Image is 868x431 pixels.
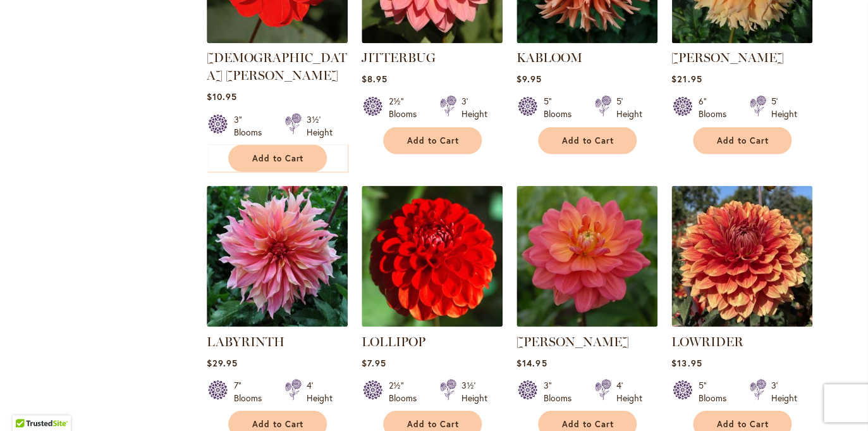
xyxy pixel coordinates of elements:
button: Add to Cart [538,127,637,154]
img: LORA ASHLEY [517,185,657,327]
span: Add to Cart [407,135,459,146]
div: 6" Blooms [699,95,734,120]
span: $9.95 [517,73,542,85]
span: Add to Cart [252,153,304,163]
img: Labyrinth [207,185,348,327]
div: 3' Height [462,95,487,120]
div: 3½' Height [307,113,333,138]
span: $10.95 [207,91,237,103]
span: $14.95 [517,356,547,368]
span: $29.95 [207,356,238,368]
a: LOWRIDER [671,334,743,349]
div: 5' Height [616,95,642,120]
span: Add to Cart [562,135,614,146]
span: Add to Cart [717,135,769,146]
a: KABLOOM [517,34,657,46]
div: 4' Height [307,378,333,404]
img: LOLLIPOP [362,185,503,327]
a: LABYRINTH [207,334,284,349]
a: KARMEL KORN [671,34,812,46]
div: 3½' Height [462,378,487,404]
a: Lowrider [671,317,812,329]
div: 5" Blooms [699,378,734,404]
div: 2½" Blooms [389,95,424,120]
span: Add to Cart [252,418,304,429]
a: [DEMOGRAPHIC_DATA] [PERSON_NAME] [207,50,347,83]
span: $21.95 [671,73,702,85]
div: 5" Blooms [544,95,579,120]
button: Add to Cart [693,127,792,154]
a: KABLOOM [517,50,582,65]
span: Add to Cart [407,418,459,429]
a: [PERSON_NAME] [671,50,784,65]
div: 7" Blooms [234,378,269,404]
div: 4' Height [616,378,642,404]
button: Add to Cart [228,144,327,172]
a: Labyrinth [207,317,348,329]
div: 2½" Blooms [389,378,424,404]
iframe: Launch Accessibility Center [9,386,45,422]
span: $7.95 [362,356,386,368]
a: LOLLIPOP [362,317,503,329]
span: Add to Cart [562,418,614,429]
a: [PERSON_NAME] [517,334,629,349]
div: 3' Height [771,378,797,404]
div: 3" Blooms [544,378,579,404]
div: 3" Blooms [234,113,269,138]
a: LOLLIPOP [362,334,425,349]
div: 5' Height [771,95,797,120]
a: JAPANESE BISHOP [207,34,348,46]
button: Add to Cart [383,127,482,154]
span: $13.95 [671,356,702,368]
a: JITTERBUG [362,50,436,65]
a: JITTERBUG [362,34,503,46]
a: LORA ASHLEY [517,317,657,329]
span: Add to Cart [717,418,769,429]
span: $8.95 [362,73,388,85]
img: Lowrider [671,185,812,327]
